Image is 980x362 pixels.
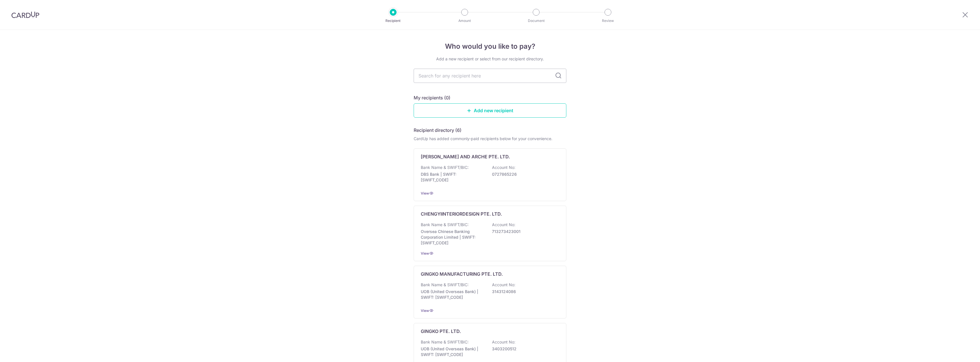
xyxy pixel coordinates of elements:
p: Document [515,18,557,24]
p: Bank Name & SWIFT/BIC: [421,222,469,228]
p: Account No: [492,165,515,170]
h4: Who would you like to pay? [414,41,566,52]
p: UOB (United Overseas Bank) | SWIFT: [SWIFT_CODE] [421,346,485,357]
p: Oversea Chinese Banking Corporation Limited | SWIFT: [SWIFT_CODE] [421,229,485,246]
p: 3143124086 [492,289,556,294]
p: Review [587,18,629,24]
p: [PERSON_NAME] AND ARCHE PTE. LTD. [421,153,510,160]
p: 713273423001 [492,229,556,234]
p: 3403200512 [492,346,556,352]
a: View [421,308,429,313]
p: 0727865226 [492,171,556,177]
p: CHENGYIINTERIORDESIGN PTE. LTD. [421,210,502,217]
p: Bank Name & SWIFT/BIC: [421,282,469,288]
p: GINGKO MANUFACTURING PTE. LTD. [421,271,503,277]
p: Account No: [492,282,515,288]
p: Account No: [492,222,515,228]
h5: My recipients (0) [414,94,450,101]
p: GINGKO PTE. LTD. [421,328,461,335]
h5: Recipient directory (6) [414,127,462,134]
input: Search for any recipient here [414,69,566,83]
p: Account No: [492,339,515,345]
p: DBS Bank | SWIFT: [SWIFT_CODE] [421,171,485,183]
p: Bank Name & SWIFT/BIC: [421,165,469,170]
a: View [421,251,429,255]
p: Bank Name & SWIFT/BIC: [421,339,469,345]
p: Amount [444,18,486,24]
p: Recipient [372,18,414,24]
div: Add a new recipient or select from our recipient directory. [414,56,566,62]
p: UOB (United Overseas Bank) | SWIFT: [SWIFT_CODE] [421,289,485,300]
a: Add new recipient [414,103,566,118]
a: View [421,191,429,195]
img: CardUp [11,11,39,18]
div: CardUp has added commonly-paid recipients below for your convenience. [414,136,566,142]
